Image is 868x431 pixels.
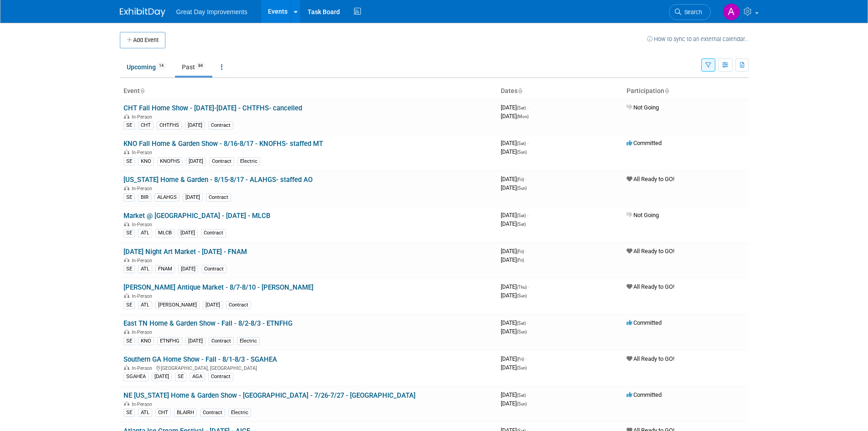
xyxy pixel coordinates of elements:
[501,113,529,119] span: [DATE]
[123,409,135,417] div: SE
[517,150,527,155] span: (Sun)
[627,391,662,398] span: Committed
[208,373,233,381] div: Contract
[517,285,527,290] span: (Thu)
[226,301,251,309] div: Contract
[501,148,527,155] span: [DATE]
[123,176,313,184] a: [US_STATE] Home & Garden - 8/15-8/17 - ALAHGS- staffed AO
[525,248,527,254] span: -
[132,293,155,299] span: In-Person
[527,140,529,146] span: -
[623,83,749,99] th: Participation
[517,293,527,298] span: (Sun)
[501,364,527,371] span: [DATE]
[201,229,226,237] div: Contract
[183,193,203,202] div: [DATE]
[123,373,149,381] div: SGAHEA
[185,121,205,130] div: [DATE]
[120,58,173,76] a: Upcoming14
[132,365,155,371] span: In-Person
[200,409,225,417] div: Contract
[124,293,129,298] img: In-Person Event
[157,157,183,166] div: KNOFHS
[123,391,416,400] a: NE [US_STATE] Home & Garden Show - [GEOGRAPHIC_DATA] - 7/26-7/27 - [GEOGRAPHIC_DATA]
[501,248,527,254] span: [DATE]
[497,83,623,99] th: Dates
[501,292,527,299] span: [DATE]
[209,337,234,345] div: Contract
[156,62,166,69] span: 14
[138,193,151,202] div: BIR
[517,258,524,263] span: (Fri)
[123,283,313,291] a: [PERSON_NAME] Antique Market - 8/7-8/10 - [PERSON_NAME]
[186,157,206,166] div: [DATE]
[627,212,659,218] span: Not Going
[124,114,129,119] img: In-Person Event
[501,355,527,362] span: [DATE]
[120,8,165,17] img: ExhibitDay
[123,355,277,363] a: Southern GA Home Show - Fall - 8/1-8/3 - SGAHEA
[123,265,135,273] div: SE
[501,140,529,146] span: [DATE]
[120,32,165,48] button: Add Event
[647,36,749,42] a: How to sync to an external calendar...
[123,157,135,166] div: SE
[132,258,155,264] span: In-Person
[185,337,205,345] div: [DATE]
[123,248,247,256] a: [DATE] Night Art Market - [DATE] - FNAM
[501,400,527,407] span: [DATE]
[528,283,529,290] span: -
[527,319,529,326] span: -
[132,329,155,335] span: In-Person
[138,301,152,309] div: ATL
[501,184,527,191] span: [DATE]
[138,121,154,130] div: CHT
[627,355,674,362] span: All Ready to GO!
[517,186,527,191] span: (Sun)
[154,193,180,202] div: ALAHGS
[517,114,529,119] span: (Mon)
[501,328,527,335] span: [DATE]
[123,104,302,112] a: CHT Fall Home Show - [DATE]-[DATE] - CHTFHS- cancelled
[517,365,527,370] span: (Sun)
[174,409,197,417] div: BLAIRH
[681,9,702,16] span: Search
[124,401,129,406] img: In-Person Event
[120,83,497,99] th: Event
[501,212,529,218] span: [DATE]
[124,150,129,154] img: In-Person Event
[517,393,526,398] span: (Sat)
[201,265,226,273] div: Contract
[124,186,129,190] img: In-Person Event
[190,373,205,381] div: AGA
[138,157,154,166] div: KNO
[155,409,171,417] div: CHT
[123,212,270,220] a: Market @ [GEOGRAPHIC_DATA] - [DATE] - MLCB
[138,409,152,417] div: ATL
[501,256,524,263] span: [DATE]
[501,220,526,227] span: [DATE]
[627,176,674,182] span: All Ready to GO!
[501,319,529,326] span: [DATE]
[527,212,529,218] span: -
[501,283,529,290] span: [DATE]
[123,193,135,202] div: SE
[525,355,527,362] span: -
[527,391,529,398] span: -
[208,121,233,130] div: Contract
[195,62,205,69] span: 84
[517,222,526,227] span: (Sat)
[124,222,129,226] img: In-Person Event
[501,176,527,182] span: [DATE]
[525,176,527,182] span: -
[124,329,129,334] img: In-Person Event
[237,157,260,166] div: Electric
[123,229,135,237] div: SE
[517,213,526,218] span: (Sat)
[132,114,155,120] span: In-Person
[723,3,740,21] img: Akeela Miller
[669,4,711,20] a: Search
[627,248,674,254] span: All Ready to GO!
[132,186,155,192] span: In-Person
[228,409,251,417] div: Electric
